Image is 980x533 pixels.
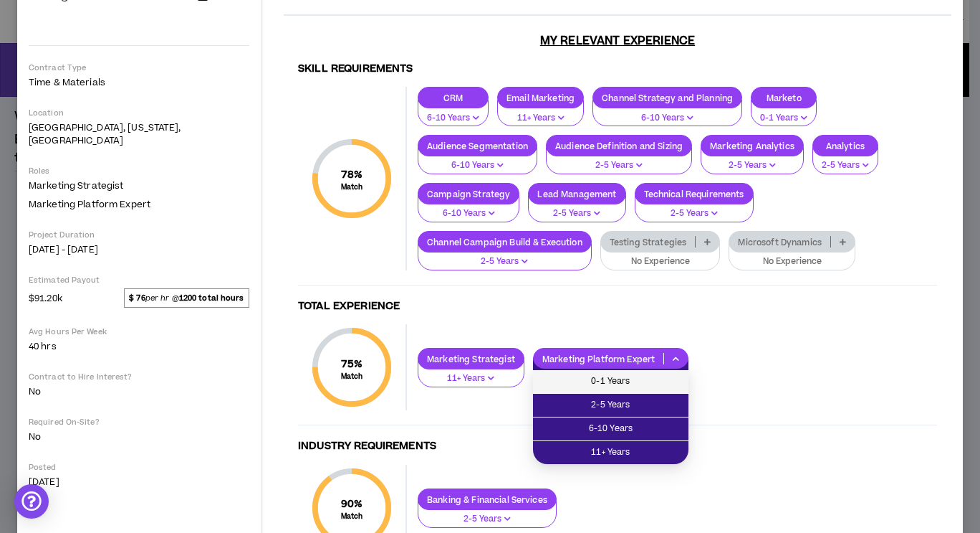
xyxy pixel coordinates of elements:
[542,421,680,437] span: 6-10 Years
[729,243,855,270] button: No Experience
[701,141,803,151] p: Marketing Analytics
[418,494,556,505] p: Banking & Financial Services
[592,100,742,127] button: 6-10 Years
[418,360,524,387] button: 11+ Years
[29,198,150,211] span: Marketing Platform Expert
[602,112,733,125] p: 6-10 Years
[29,108,249,118] p: Location
[547,141,691,151] p: Audience Definition and Sizing
[555,159,683,172] p: 2-5 Years
[418,237,591,247] p: Channel Campaign Build & Execution
[341,182,363,192] small: Match
[701,147,804,174] button: 2-5 Years
[418,354,524,364] p: Marketing Strategist
[29,326,249,337] p: Avg Hours Per Week
[298,440,937,453] h4: Industry Requirements
[298,62,937,76] h4: Skill Requirements
[427,513,547,526] p: 2-5 Years
[635,195,754,222] button: 2-5 Years
[341,372,363,382] small: Match
[418,141,537,151] p: Audience Segmentation
[812,147,878,174] button: 2-5 Years
[298,300,937,313] h4: Total Experience
[427,207,510,220] p: 6-10 Years
[29,121,249,147] p: [GEOGRAPHIC_DATA], [US_STATE], [GEOGRAPHIC_DATA]
[427,255,582,268] p: 2-5 Years
[537,207,616,220] p: 2-5 Years
[418,195,519,222] button: 6-10 Years
[29,417,249,428] p: Required On-Site?
[710,159,794,172] p: 2-5 Years
[418,501,557,528] button: 2-5 Years
[542,397,680,413] span: 2-5 Years
[610,255,711,268] p: No Experience
[542,374,680,390] span: 0-1 Years
[179,293,244,303] strong: 1200 total hours
[341,496,363,511] span: 90 %
[822,159,869,172] p: 2-5 Years
[29,476,249,489] p: [DATE]
[29,275,249,286] p: Estimated Payout
[284,34,951,48] h3: My Relevant Experience
[751,100,817,127] button: 0-1 Years
[29,166,249,176] p: Roles
[729,237,830,247] p: Microsoft Dynamics
[418,147,537,174] button: 6-10 Years
[29,76,249,89] p: Time & Materials
[601,237,696,247] p: Testing Strategies
[29,179,123,192] span: Marketing Strategist
[498,93,583,103] p: Email Marketing
[29,62,249,73] p: Contract Type
[427,112,479,125] p: 6-10 Years
[600,243,721,270] button: No Experience
[341,357,363,372] span: 75 %
[813,141,878,151] p: Analytics
[29,462,249,473] p: Posted
[644,207,744,220] p: 2-5 Years
[418,243,592,270] button: 2-5 Years
[506,112,575,125] p: 11+ Years
[129,293,145,303] strong: $ 76
[738,255,846,268] p: No Experience
[124,288,249,307] span: per hr @
[341,167,363,182] span: 78 %
[542,445,680,461] span: 11+ Years
[528,195,625,222] button: 2-5 Years
[418,189,519,199] p: Campaign Strategy
[29,243,249,256] p: [DATE] - [DATE]
[529,189,625,199] p: Lead Management
[29,289,62,306] span: $91.20k
[751,93,816,103] p: Marketo
[534,354,664,364] p: Marketing Platform Expert
[427,159,528,172] p: 6-10 Years
[418,100,489,127] button: 6-10 Years
[497,100,584,127] button: 11+ Years
[593,93,741,103] p: Channel Strategy and Planning
[546,147,692,174] button: 2-5 Years
[427,372,515,385] p: 11+ Years
[29,340,249,353] p: 40 hrs
[29,385,249,398] p: No
[341,511,363,522] small: Match
[14,484,49,519] div: Open Intercom Messenger
[29,430,249,443] p: No
[418,93,488,103] p: CRM
[29,230,249,240] p: Project Duration
[635,189,753,199] p: Technical Requirements
[29,372,249,382] p: Contract to Hire Interest?
[760,112,807,125] p: 0-1 Years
